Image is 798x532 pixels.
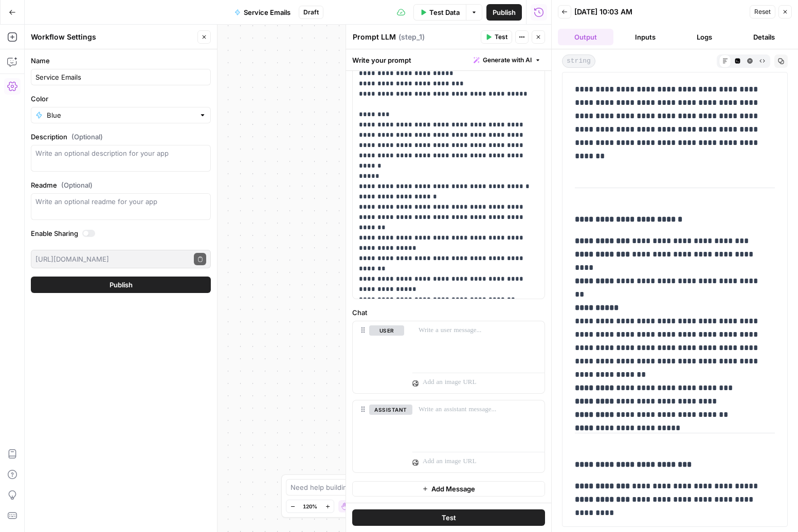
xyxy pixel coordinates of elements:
button: Publish [486,4,522,21]
span: Test [495,32,507,42]
button: Add Message [352,481,545,497]
label: Chat [352,307,545,318]
button: Generate with AI [469,53,545,67]
label: Enable Sharing [31,228,211,239]
button: Service Emails [228,4,297,21]
button: Test Data [413,4,466,21]
label: Readme [31,180,211,190]
span: (Optional) [61,180,93,190]
span: ( step_1 ) [398,32,425,42]
span: Generate with AI [483,56,532,65]
button: assistant [369,405,412,415]
button: Inputs [618,29,673,45]
button: Test [352,509,545,526]
span: Test Data [429,7,460,17]
button: Output [558,29,613,45]
div: Write your prompt [346,49,551,70]
div: assistant [353,400,404,472]
span: Publish [493,7,516,17]
label: Description [31,132,211,142]
label: Name [31,56,211,66]
button: Test [481,30,512,44]
span: (Optional) [71,132,103,142]
label: Color [31,94,211,104]
span: Reset [754,7,771,16]
button: Publish [31,277,211,293]
button: Logs [677,29,733,45]
span: Test [442,512,456,523]
span: Draft [303,8,319,17]
input: Untitled [35,72,206,82]
span: 120% [303,502,317,510]
div: user [353,321,404,393]
span: Publish [110,280,133,290]
button: user [369,325,404,336]
span: Service Emails [244,7,291,17]
div: Workflow Settings [31,32,194,42]
textarea: Prompt LLM [353,32,396,42]
button: Reset [750,5,775,19]
span: string [562,54,595,68]
span: Add Message [431,484,475,494]
input: Blue [47,110,195,120]
button: Details [736,29,792,45]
